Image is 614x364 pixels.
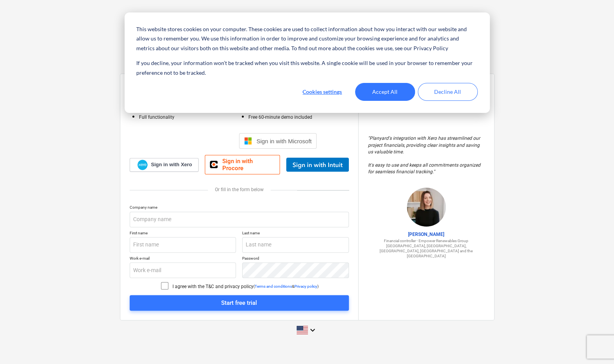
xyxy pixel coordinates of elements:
span: Sign in with Procore [222,158,275,172]
p: [GEOGRAPHIC_DATA], [GEOGRAPHIC_DATA], [GEOGRAPHIC_DATA], [GEOGRAPHIC_DATA] and the [GEOGRAPHIC_DATA] [368,243,485,259]
p: Financial controller - Empower Renewables Group [368,238,485,243]
i: keyboard_arrow_down [308,325,317,335]
p: [PERSON_NAME] [368,231,485,238]
div: Start free trial [221,298,257,308]
p: Full functionality [139,114,239,121]
p: Password [242,256,349,262]
p: I agree with the T&C and privacy policy [172,283,253,290]
p: First name [130,230,236,237]
button: Cookies settings [292,83,352,101]
img: Sharon Brown [407,188,446,227]
p: Company name [130,205,349,211]
span: Sign in with Microsoft [257,138,312,144]
a: Privacy policy [294,284,317,288]
p: Last name [242,230,349,237]
input: Work e-mail [130,262,236,278]
p: Work e-mail [130,256,236,262]
iframe: Sign in with Google Button [158,132,237,149]
a: Sign in with Xero [130,158,199,172]
button: Decline All [418,83,478,101]
div: Cookie banner [125,12,490,113]
p: This website stores cookies on your computer. These cookies are used to collect information about... [136,25,477,53]
button: Start free trial [130,295,349,311]
button: Accept All [355,83,415,101]
img: Xero logo [137,160,148,170]
input: Company name [130,212,349,227]
p: " Planyard's integration with Xero has streamlined our project financials, providing clear insigh... [368,135,485,175]
img: Microsoft logo [244,137,252,145]
div: Or fill in the form below [130,187,349,192]
a: Sign in with Procore [205,155,280,174]
a: Terms and conditions [255,284,292,288]
input: First name [130,237,236,253]
p: Free 60-minute demo included [248,114,349,121]
p: ( & ) [253,284,318,289]
p: If you decline, your information won’t be tracked when you visit this website. A single cookie wi... [136,58,477,77]
input: Last name [242,237,349,253]
span: Sign in with Xero [151,161,192,168]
